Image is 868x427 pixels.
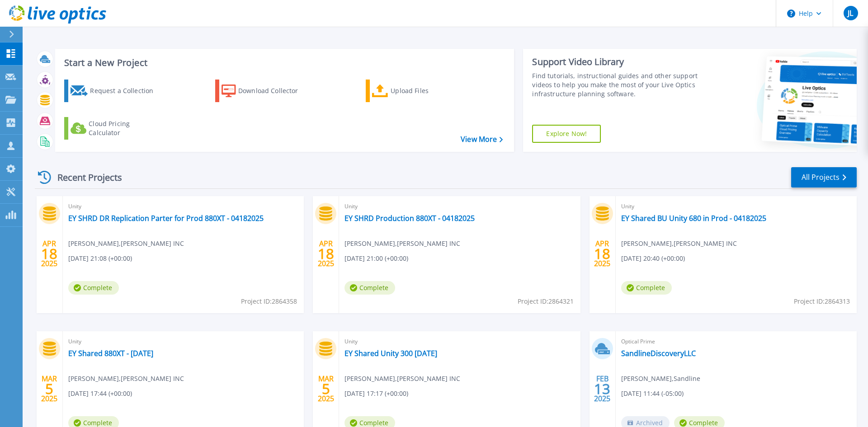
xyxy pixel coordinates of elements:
[344,337,575,347] span: Unity
[68,214,264,223] a: EY SHRD DR Replication Parter for Prod 880XT - 04182025
[90,82,162,100] div: Request a Collection
[391,82,463,100] div: Upload Files
[317,237,335,270] div: APR 2025
[318,250,334,258] span: 18
[532,56,702,68] div: Support Video Library
[794,296,850,306] span: Project ID: 2864313
[532,125,601,143] a: Explore Now!
[594,250,610,258] span: 18
[344,202,575,211] span: Unity
[68,239,184,249] span: [PERSON_NAME] , [PERSON_NAME] INC
[41,250,57,258] span: 18
[64,80,165,102] a: Request a Collection
[594,385,610,393] span: 13
[621,349,696,358] a: SandlineDiscoveryLLC
[68,374,184,384] span: [PERSON_NAME] , [PERSON_NAME] INC
[518,296,574,306] span: Project ID: 2864321
[89,119,161,137] div: Cloud Pricing Calculator
[68,337,298,347] span: Unity
[41,372,58,405] div: MAR 2025
[68,389,132,399] span: [DATE] 17:44 (+00:00)
[45,385,53,393] span: 5
[621,337,851,347] span: Optical Prime
[344,389,408,399] span: [DATE] 17:17 (+00:00)
[41,237,58,270] div: APR 2025
[241,296,297,306] span: Project ID: 2864358
[791,167,857,188] a: All Projects
[594,372,611,405] div: FEB 2025
[344,214,475,223] a: EY SHRD Production 880XT - 04182025
[621,214,766,223] a: EY Shared BU Unity 680 in Prod - 04182025
[344,281,395,295] span: Complete
[848,9,853,17] span: JL
[68,253,132,263] span: [DATE] 21:08 (+00:00)
[594,237,611,270] div: APR 2025
[68,281,119,295] span: Complete
[344,239,460,249] span: [PERSON_NAME] , [PERSON_NAME] INC
[344,253,408,263] span: [DATE] 21:00 (+00:00)
[621,281,672,295] span: Complete
[215,80,316,102] a: Download Collector
[317,372,335,405] div: MAR 2025
[366,80,467,102] a: Upload Files
[238,82,311,100] div: Download Collector
[68,349,153,358] a: EY Shared 880XT - [DATE]
[68,202,298,211] span: Unity
[621,202,851,211] span: Unity
[64,58,503,68] h3: Start a New Project
[621,389,684,399] span: [DATE] 11:44 (-05:00)
[532,71,702,99] div: Find tutorials, instructional guides and other support videos to help you make the most of your L...
[344,374,460,384] span: [PERSON_NAME] , [PERSON_NAME] INC
[621,374,700,384] span: [PERSON_NAME] , Sandline
[35,166,134,188] div: Recent Projects
[344,349,437,358] a: EY Shared Unity 300 [DATE]
[461,135,503,144] a: View More
[64,117,165,140] a: Cloud Pricing Calculator
[322,385,330,393] span: 5
[621,239,737,249] span: [PERSON_NAME] , [PERSON_NAME] INC
[621,253,685,263] span: [DATE] 20:40 (+00:00)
